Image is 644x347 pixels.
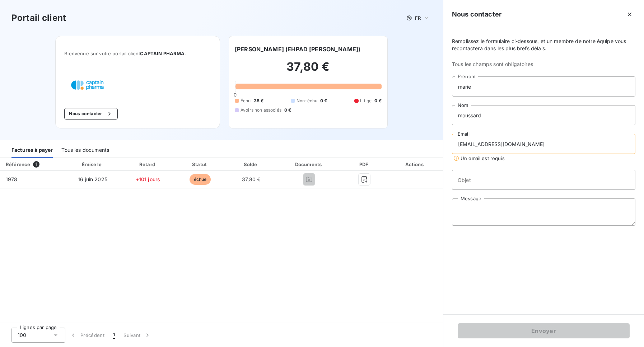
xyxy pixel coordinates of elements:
span: échue [190,174,211,185]
div: Solde [227,161,275,168]
span: 0 € [320,98,327,104]
div: Documents [278,161,340,168]
span: Non-échu [297,98,317,104]
button: Précédent [65,328,109,343]
span: Bienvenue sur votre portail client . [64,51,211,56]
button: 1 [109,328,119,343]
h5: Nous contacter [452,9,501,19]
span: +101 jours [136,176,160,182]
img: Company logo [64,74,110,97]
button: Suivant [119,328,155,343]
span: 16 juin 2025 [78,176,107,182]
div: Statut [176,161,225,168]
span: Échu [241,98,251,104]
input: placeholder [452,76,635,97]
span: 100 [18,332,26,339]
h6: [PERSON_NAME] (EHPAD [PERSON_NAME]) [235,45,360,53]
button: Nous contacter [64,108,117,119]
div: Émise le [65,161,120,168]
input: placeholder [452,134,635,154]
div: Référence [6,161,30,167]
span: 1978 [6,176,18,182]
span: 38 € [254,98,264,104]
h2: 37,80 € [235,60,382,81]
input: placeholder [452,170,635,190]
div: Tous les documents [61,143,109,158]
button: Envoyer [458,323,630,338]
div: Actions [388,161,442,168]
span: 1 [113,332,115,339]
input: placeholder [452,105,635,125]
div: Retard [123,161,173,168]
div: PDF [343,161,386,168]
span: 1 [33,161,39,168]
div: Factures à payer [11,143,53,158]
span: Remplissez le formulaire ci-dessous, et un membre de notre équipe vous recontactera dans les plus... [452,38,635,52]
span: 0 € [374,98,381,104]
span: CAPTAIN PHARMA [140,51,185,56]
span: Avoirs non associés [241,107,281,113]
span: 0 € [284,107,291,113]
span: Tous les champs sont obligatoires [452,61,635,68]
span: Un email est requis [461,155,505,161]
span: Litige [360,98,372,104]
span: 0 [234,92,237,98]
h3: Portail client [11,11,66,24]
span: FR [415,15,421,21]
span: 37,80 € [242,176,260,182]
